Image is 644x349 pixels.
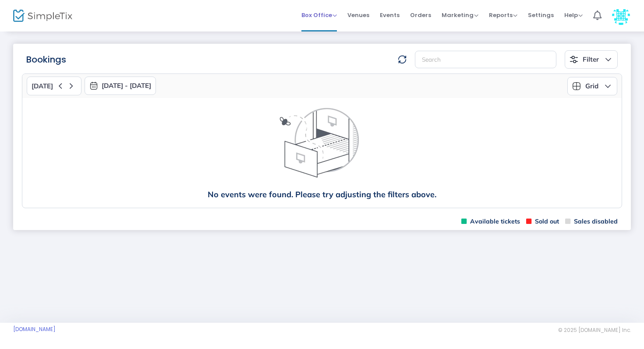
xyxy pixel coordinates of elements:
span: Settings [528,4,554,26]
span: Orders [410,4,431,26]
img: monthly [89,81,98,90]
button: Grid [567,77,617,95]
span: Venues [347,4,369,26]
span: No events were found. Please try adjusting the filters above. [208,191,436,199]
span: [DATE] [32,82,53,90]
img: filter [570,55,578,64]
span: Marketing [442,11,478,19]
a: [DOMAIN_NAME] [13,326,56,333]
m-panel-title: Bookings [26,53,66,66]
img: grid [572,82,581,91]
img: refresh-data [398,55,407,64]
span: Events [380,4,400,26]
button: [DATE] [27,77,81,95]
span: Help [564,11,583,19]
span: Reports [489,11,517,19]
span: © 2025 [DOMAIN_NAME] Inc. [558,327,631,334]
button: Filter [565,50,618,69]
span: Box Office [301,11,337,19]
span: Sales disabled [565,217,618,226]
span: Available tickets [461,217,520,226]
input: Search [415,51,556,69]
img: face thinking [211,107,433,191]
button: [DATE] - [DATE] [85,77,156,95]
span: Sold out [526,217,559,226]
